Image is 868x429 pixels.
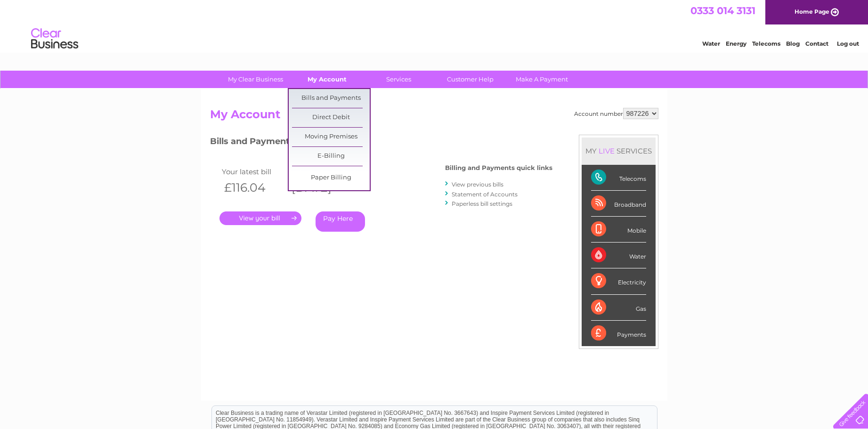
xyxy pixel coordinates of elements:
a: Moving Premises [292,128,370,146]
div: LIVE [597,146,617,155]
h2: My Account [210,108,658,126]
a: View previous bills [452,181,503,188]
div: Mobile [591,217,646,243]
a: My Clear Business [217,71,294,88]
img: logo.png [31,24,79,53]
a: Contact [805,40,828,47]
div: Electricity [591,268,646,294]
a: Pay Here [316,211,365,232]
div: Account number [574,108,658,119]
div: Broadband [591,191,646,217]
div: Telecoms [591,165,646,191]
a: Paperless bill settings [452,200,512,207]
a: Services [360,71,438,88]
h3: Bills and Payments [210,135,552,151]
a: My Account [288,71,366,88]
a: Blog [786,40,800,47]
a: Telecoms [752,40,780,47]
div: Payments [591,321,646,346]
a: E-Billing [292,147,370,166]
td: Invoice date [287,165,355,178]
a: . [219,211,301,225]
th: [DATE] [287,178,355,197]
div: Gas [591,295,646,321]
div: Clear Business is a trading name of Verastar Limited (registered in [GEOGRAPHIC_DATA] No. 3667643... [212,5,657,46]
a: Statement of Accounts [452,191,518,198]
a: Make A Payment [503,71,581,88]
a: Direct Debit [292,108,370,127]
th: £116.04 [219,178,287,197]
a: Log out [837,40,859,47]
div: MY SERVICES [582,138,656,164]
div: Water [591,243,646,268]
a: Paper Billing [292,169,370,187]
a: Water [702,40,720,47]
td: Your latest bill [219,165,287,178]
a: 0333 014 3131 [690,5,755,16]
a: Customer Help [431,71,509,88]
a: Energy [726,40,746,47]
h4: Billing and Payments quick links [445,164,552,171]
a: Bills and Payments [292,89,370,108]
